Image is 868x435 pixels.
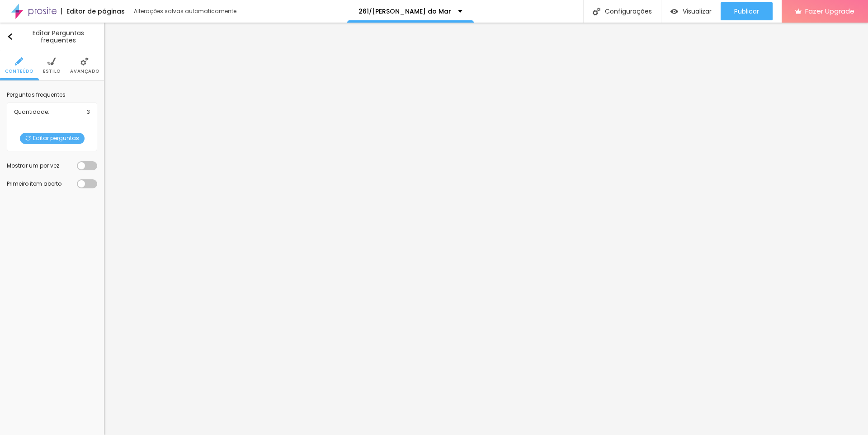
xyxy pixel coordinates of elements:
span: Avançado [70,69,99,74]
img: Icone [25,136,31,141]
div: Mostrar um por vez [7,163,77,168]
img: Icone [80,57,89,65]
img: Icone [593,8,600,15]
span: Estilo [43,69,61,74]
img: Icone [15,57,23,65]
div: Perguntas frequentes [7,92,97,98]
div: Editor de páginas [61,8,125,14]
span: Conteúdo [5,69,33,74]
iframe: Editor [104,23,868,435]
span: Editar perguntas [20,133,85,144]
button: Visualizar [661,2,721,20]
span: 3 [87,109,90,115]
div: Alterações salvas automaticamente [134,9,238,14]
span: Visualizar [683,8,712,15]
p: 261/[PERSON_NAME] do Mar [359,8,451,14]
img: Icone [47,57,56,65]
div: Primeiro item aberto [7,181,77,187]
span: Fazer Upgrade [805,7,854,15]
span: Publicar [734,8,759,15]
button: Publicar [721,2,773,20]
span: Quantidade : [14,109,49,115]
div: Editar Perguntas frequentes [7,29,97,44]
img: view-1.svg [670,8,678,15]
img: Icone [7,33,13,40]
